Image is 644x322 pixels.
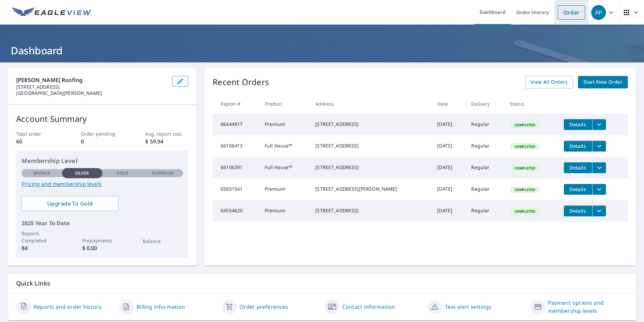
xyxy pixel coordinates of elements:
button: filesDropdownBtn-66106391 [592,162,606,173]
th: Report # [213,94,259,114]
td: [DATE] [432,179,466,200]
a: Payment options and membership levels [548,299,628,315]
span: Details [568,208,588,214]
td: Regular [466,135,505,157]
span: Completed [511,187,539,192]
td: Premium [259,114,310,135]
p: 84 [22,244,62,252]
p: Bronze [33,170,50,176]
a: Text alert settings [445,303,491,311]
p: Account Summary [16,113,188,125]
button: filesDropdownBtn-66106413 [592,141,606,152]
span: Upgrade To Gold [27,200,113,207]
th: Delivery [466,94,505,114]
p: Reports Completed [22,230,62,244]
a: Billing information [136,303,185,311]
span: Completed [511,123,539,127]
p: Total order [16,130,59,137]
div: [STREET_ADDRESS] [315,164,426,171]
td: [DATE] [432,135,466,157]
p: 2025 Year To Date [22,219,183,227]
td: 64554620 [213,200,259,222]
a: Order preferences [239,303,288,311]
p: 0 [81,137,124,145]
a: Reports and order history [34,303,101,311]
span: Completed [511,144,539,149]
a: Contact information [342,303,395,311]
button: detailsBtn-66106391 [564,162,592,173]
td: Full House™ [259,157,310,179]
a: Order [558,5,585,20]
span: View All Orders [530,78,568,86]
a: Start New Order [578,76,628,88]
button: detailsBtn-64554620 [564,206,592,216]
a: View All Orders [525,76,573,88]
td: Regular [466,157,505,179]
span: Start New Order [583,78,622,86]
p: [PERSON_NAME] Roofing [16,76,167,84]
p: Silver [75,170,89,176]
p: Balance [142,238,183,245]
td: Full House™ [259,135,310,157]
p: Order pending [81,130,124,137]
a: Upgrade To Gold [22,196,119,211]
td: 66106391 [213,157,259,179]
span: Details [568,186,588,192]
p: $ 59.94 [145,137,188,145]
p: [GEOGRAPHIC_DATA][PERSON_NAME] [16,90,167,96]
span: Completed [511,166,539,170]
span: Details [568,164,588,171]
th: Date [432,94,466,114]
span: Details [568,143,588,149]
td: 66106413 [213,135,259,157]
p: 60 [16,137,59,145]
h1: Dashboard [8,44,636,57]
td: [DATE] [432,157,466,179]
button: detailsBtn-65601541 [564,184,592,195]
button: filesDropdownBtn-64554620 [592,206,606,216]
div: AP [591,5,606,20]
p: Gold [117,170,128,176]
button: detailsBtn-66444817 [564,119,592,130]
td: 66444817 [213,114,259,135]
button: detailsBtn-66106413 [564,141,592,152]
p: $ 0.00 [82,244,123,252]
div: [STREET_ADDRESS] [315,207,426,214]
th: Address [310,94,432,114]
td: Regular [466,200,505,222]
a: Pricing and membership levels [22,180,183,188]
th: Status [505,94,558,114]
th: Product [259,94,310,114]
td: 65601541 [213,179,259,200]
p: Recent Orders [213,76,269,88]
td: Premium [259,179,310,200]
p: Avg. report cost [145,130,188,137]
td: Regular [466,179,505,200]
div: [STREET_ADDRESS][PERSON_NAME] [315,186,426,192]
td: Premium [259,200,310,222]
span: Completed [511,209,539,214]
p: Quick Links [16,279,628,288]
div: [STREET_ADDRESS] [315,142,426,149]
button: filesDropdownBtn-65601541 [592,184,606,195]
p: Membership Level [22,156,183,165]
td: [DATE] [432,114,466,135]
button: filesDropdownBtn-66444817 [592,119,606,130]
p: [STREET_ADDRESS] [16,84,167,90]
p: Prepayments [82,237,123,244]
p: Platinum [152,170,173,176]
td: Regular [466,114,505,135]
img: EV Logo [12,7,92,18]
div: [STREET_ADDRESS] [315,121,426,128]
td: [DATE] [432,200,466,222]
span: Details [568,121,588,128]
